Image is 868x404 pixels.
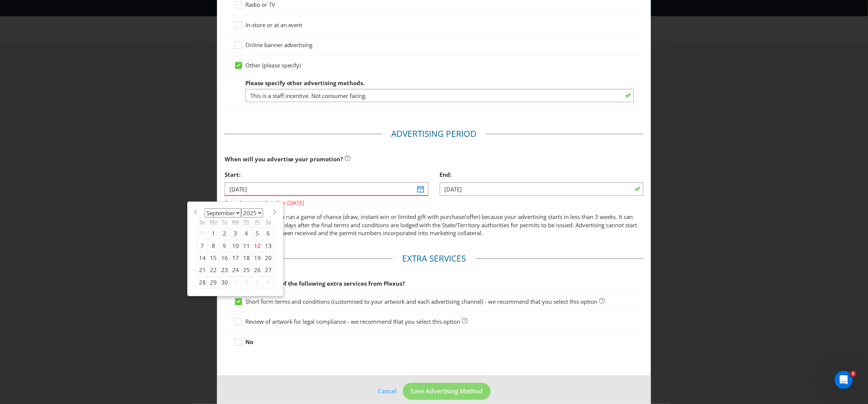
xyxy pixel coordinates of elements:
div: 1 [208,228,219,240]
abbr: Tuesday [222,218,227,225]
div: 27 [263,264,274,276]
span: Would you like any of the following extra services from Plexus? [225,280,405,287]
p: You may not be able to run a game of chance (draw, instant win or limited gift with purchase/offe... [225,213,644,237]
div: 28 [197,276,208,288]
div: 30 [219,276,230,288]
div: 10 [230,240,241,252]
div: 6 [263,228,274,240]
div: 15 [208,252,219,264]
span: 1 [850,371,856,377]
div: End: [440,167,644,182]
div: 11 [241,240,252,252]
span: Review of artwork for legal compliance - we recommend that you select this option [245,318,461,325]
div: 1 [230,276,241,288]
div: 4 [241,228,252,240]
span: Online banner advertising [245,41,313,49]
div: 29 [208,276,219,288]
div: 4 [263,276,274,288]
div: 31 [197,228,208,240]
div: 20 [263,252,274,264]
iframe: Intercom live chat [835,371,853,389]
div: 21 [197,264,208,276]
div: 17 [230,252,241,264]
div: 18 [241,252,252,264]
legend: Advertising Period [382,128,486,140]
div: 2 [219,228,230,240]
div: 12 [252,240,263,252]
span: Please specify other advertising methods. [245,79,365,87]
span: When will you advertise your promotion? [225,155,343,163]
strong: No [245,338,253,346]
abbr: Saturday [266,218,271,225]
div: 3 [230,228,241,240]
div: 26 [252,264,263,276]
div: 7 [197,240,208,252]
div: 8 [208,240,219,252]
span: Short form terms and conditions (customised to your artwork and each advertising channel) - we re... [245,298,598,305]
div: Start: [225,167,429,182]
div: 24 [230,264,241,276]
abbr: Sunday [199,218,205,225]
div: 16 [219,252,230,264]
div: 22 [208,264,219,276]
div: 3 [252,276,263,288]
a: Cancel [378,387,397,396]
div: 19 [252,252,263,264]
abbr: Friday [255,218,260,225]
span: Radio or TV [245,1,275,8]
span: Start date must be after [DATE] [225,196,429,207]
input: DD/MM/YY [225,182,429,196]
abbr: Wednesday [232,218,239,225]
div: 23 [219,264,230,276]
abbr: Monday [210,218,217,225]
div: 14 [197,252,208,264]
div: 9 [219,240,230,252]
abbr: Thursday [243,218,249,225]
div: 13 [263,240,274,252]
input: DD/MM/YY [440,182,644,196]
div: 5 [252,228,263,240]
div: 2 [241,276,252,288]
button: Save Advertising Method [403,383,491,400]
div: 25 [241,264,252,276]
span: Other (please specify) [245,61,301,69]
legend: Extra Services [393,252,475,265]
span: In-store or at an event [245,21,303,29]
span: Save Advertising Method [411,387,483,395]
